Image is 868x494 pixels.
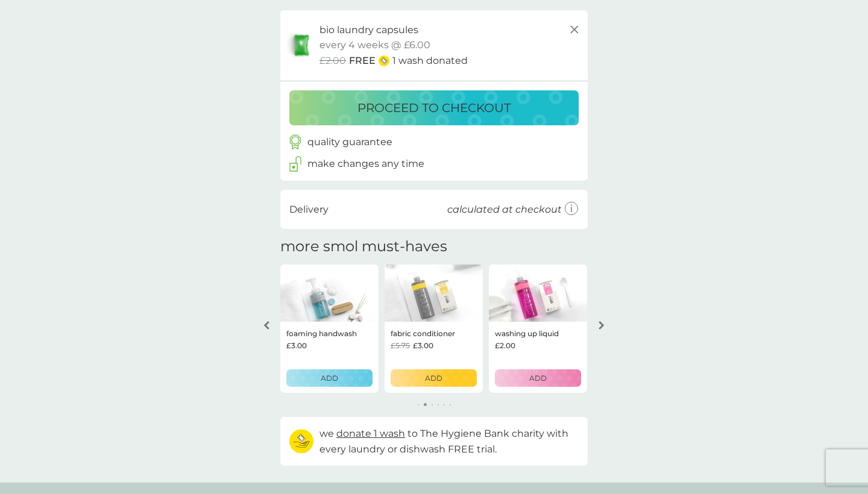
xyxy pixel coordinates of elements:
span: £5.75 [391,340,410,351]
button: ADD [495,369,581,387]
span: FREE [349,53,376,69]
span: £3.00 [286,340,307,351]
span: donate 1 wash [336,428,405,439]
p: foaming handwash [286,328,357,339]
p: we to The Hygiene Bank charity with every laundry or dishwash FREE trial. [319,426,579,457]
p: washing up liquid [495,328,559,339]
span: £3.00 [413,340,433,351]
p: proceed to checkout [357,98,511,117]
span: £2.00 [319,53,346,69]
button: proceed to checkout [289,90,579,125]
h2: more smol must-haves [280,238,447,255]
button: ADD [286,369,373,387]
p: 1 wash donated [392,53,468,69]
p: bio laundry capsules [319,22,418,38]
span: £2.00 [495,340,515,351]
p: every 4 weeks @ £6.00 [319,37,430,53]
p: ADD [321,372,338,384]
p: Delivery [289,202,329,217]
p: calculated at checkout [447,202,562,217]
button: ADD [391,369,477,387]
p: quality guarantee [307,134,392,150]
p: fabric conditioner [391,328,455,339]
p: ADD [529,372,547,384]
p: make changes any time [307,156,424,172]
p: ADD [425,372,442,384]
